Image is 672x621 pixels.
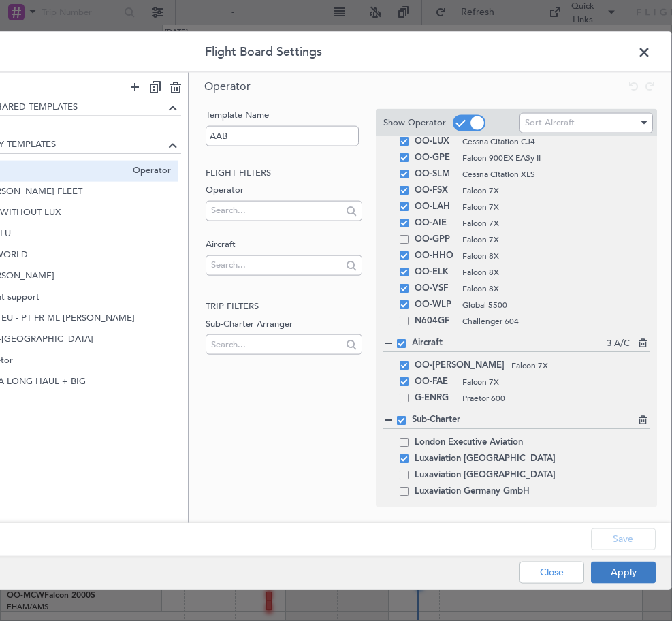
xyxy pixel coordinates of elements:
span: Sort Aircraft [525,116,575,129]
span: Luxaviation [GEOGRAPHIC_DATA] [415,467,556,483]
span: OO-HHO [415,248,455,264]
label: Sub-Charter Arranger [206,317,362,331]
h2: Trip filters [206,300,362,314]
span: Falcon 7X [462,185,650,197]
span: OO-ELK [415,264,455,281]
span: Sub-Charter [412,413,630,427]
span: London Executive Aviation [415,434,523,451]
span: 3 A/C [607,337,630,351]
span: Falcon 8X [462,266,650,278]
span: Falcon 7X [511,360,637,372]
span: Falcon 7X [462,217,650,229]
span: Falcon 7X [462,201,650,213]
span: OO-GPE [415,150,455,166]
span: OO-[PERSON_NAME] [415,357,505,374]
span: Falcon 8X [462,250,650,262]
label: Aircraft [206,238,362,252]
span: OO-VSF [415,281,455,297]
input: Search... [211,334,341,354]
h2: Flight filters [206,166,362,180]
span: Cessna Citation XLS [462,168,650,180]
span: OO-LAH [415,199,455,215]
span: Praetor 600 [462,392,637,404]
span: OO-AIE [415,215,455,232]
span: Operator [126,163,171,178]
span: Luxaviation [GEOGRAPHIC_DATA] [415,451,556,467]
button: Close [519,561,584,583]
span: Challenger 604 [462,315,650,328]
span: N604GF [415,313,455,330]
span: OO-GPP [415,232,455,248]
label: Template Name [206,109,362,123]
span: Operator [204,79,251,94]
span: Falcon 7X [462,376,637,388]
span: Aircraft [412,336,607,350]
span: Falcon 900EX EASy II [462,152,650,164]
span: OO-WLP [415,297,455,313]
label: Show Operator [383,116,446,129]
span: G-ENRG [415,390,455,407]
button: Apply [591,561,656,583]
input: Search... [211,200,341,221]
span: OO-FAE [415,374,455,390]
label: Operator [206,184,362,197]
span: OO-SLM [415,166,455,182]
span: Luxaviation Germany GmbH [415,483,530,500]
span: Falcon 8X [462,283,650,295]
span: Cessna Citation CJ4 [462,136,650,148]
span: Global 5500 [462,299,650,311]
span: OO-LUX [415,133,455,150]
input: Search... [211,255,341,275]
span: Falcon 7X [462,234,650,246]
span: OO-FSX [415,182,455,199]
